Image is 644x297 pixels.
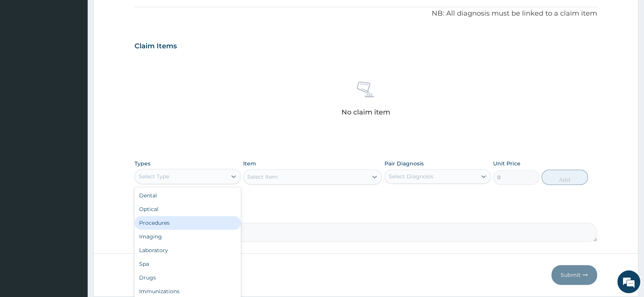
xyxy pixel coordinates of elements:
[341,108,390,116] p: No claim item
[389,173,433,180] div: Select Diagnosis
[135,212,597,219] label: Comment
[135,257,241,271] div: Spa
[135,216,241,230] div: Procedures
[551,265,597,285] button: Submit
[135,160,151,167] label: Types
[135,271,241,284] div: Drugs
[243,160,256,167] label: Item
[384,160,424,167] label: Pair Diagnosis
[4,208,145,234] textarea: Type your message and hit 'Enter'
[135,9,597,19] p: NB: All diagnosis must be linked to a claim item
[40,43,128,52] div: Chat with us now
[125,4,143,22] div: Minimize live chat window
[135,42,177,51] h3: Claim Items
[135,243,241,257] div: Laboratory
[135,202,241,216] div: Optical
[541,170,588,185] button: Add
[135,189,241,202] div: Dental
[135,230,241,243] div: Imaging
[139,173,169,180] div: Select Type
[14,38,31,57] img: d_794563401_company_1708531726252_794563401
[493,160,521,167] label: Unit Price
[44,96,105,173] span: We're online!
